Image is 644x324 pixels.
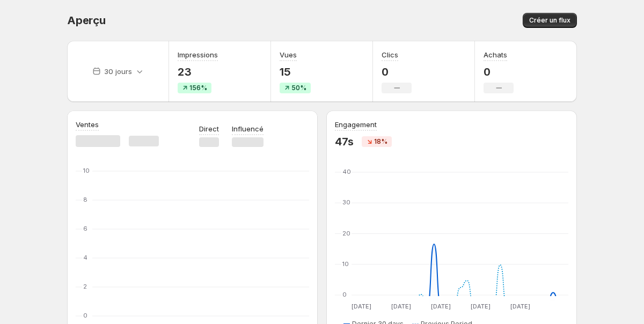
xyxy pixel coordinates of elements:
[529,16,570,25] span: Créer un flux
[76,119,99,130] h3: Ventes
[382,65,412,78] p: 0
[342,260,349,268] text: 10
[484,65,514,78] p: 0
[342,198,350,206] text: 30
[199,123,219,134] p: Direct
[342,230,350,237] text: 20
[83,167,90,174] text: 10
[342,168,351,175] text: 40
[510,303,530,310] text: [DATE]
[431,303,451,310] text: [DATE]
[484,49,507,60] h3: Achats
[280,49,297,60] h3: Vues
[291,84,306,92] span: 50%
[335,135,353,148] p: 47s
[178,49,218,60] h3: Impressions
[83,312,87,319] text: 0
[189,84,207,92] span: 156%
[104,66,132,77] p: 30 jours
[335,119,377,130] h3: Engagement
[178,65,218,78] p: 23
[391,303,411,310] text: [DATE]
[374,137,387,146] span: 18%
[471,303,491,310] text: [DATE]
[83,283,87,290] text: 2
[382,49,398,60] h3: Clics
[67,14,106,27] span: Aperçu
[280,65,311,78] p: 15
[83,254,87,261] text: 4
[83,225,87,232] text: 6
[523,13,577,28] button: Créer un flux
[83,196,87,203] text: 8
[232,123,264,134] p: Influencé
[352,303,371,310] text: [DATE]
[342,291,347,298] text: 0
